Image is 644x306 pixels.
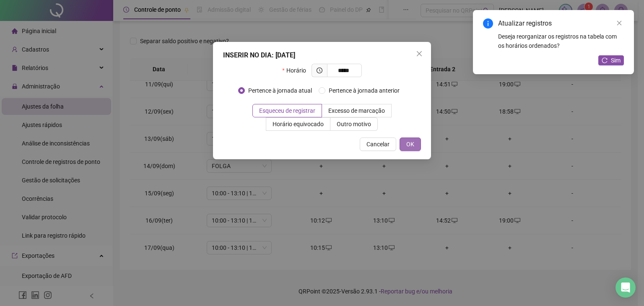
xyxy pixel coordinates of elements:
[259,107,315,114] span: Esqueceu de registrar
[616,20,622,26] span: close
[413,47,426,60] button: Close
[498,32,624,50] div: Deseja reorganizar os registros na tabela com os horários ordenados?
[615,277,636,298] div: Open Intercom Messenger
[416,50,423,57] span: close
[325,86,403,95] span: Pertence à jornada anterior
[406,140,414,149] span: OK
[611,56,621,65] span: Sim
[245,86,315,95] span: Pertence à jornada atual
[498,18,624,29] div: Atualizar registros
[598,55,624,65] button: Sim
[282,64,311,77] label: Horário
[366,140,390,149] span: Cancelar
[223,50,421,60] div: INSERIR NO DIA : [DATE]
[328,107,385,114] span: Excesso de marcação
[337,121,371,127] span: Outro motivo
[483,18,493,29] span: info-circle
[360,137,396,151] button: Cancelar
[317,67,322,73] span: clock-circle
[615,18,624,28] a: Close
[400,137,421,151] button: OK
[273,121,324,127] span: Horário equivocado
[602,57,608,63] span: reload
